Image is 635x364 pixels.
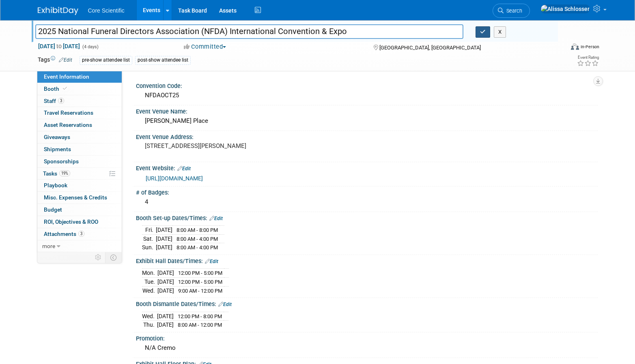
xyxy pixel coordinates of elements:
span: 8:00 AM - 4:00 PM [177,244,218,251]
td: Wed. [142,286,157,295]
a: Tasks19% [37,168,122,180]
div: Exhibit Hall Dates/Times: [136,255,598,266]
a: Edit [177,166,191,171]
td: Personalize Event Tab Strip [91,252,105,263]
i: Booth reservation complete [63,86,67,91]
span: Attachments [44,231,84,237]
a: Sponsorships [37,156,122,167]
span: (4 days) [82,44,99,49]
div: Event Format [516,42,600,54]
span: Misc. Expenses & Credits [44,194,107,201]
span: Asset Reservations [44,122,92,128]
a: Booth [37,83,122,95]
span: Travel Reservations [44,109,93,116]
span: Playbook [44,182,67,188]
div: post-show attendee list [135,56,191,64]
div: Event Website: [136,162,598,173]
td: Tags [38,56,72,65]
div: Booth Dismantle Dates/Times: [136,298,598,308]
div: Booth Set-up Dates/Times: [136,212,598,223]
td: [DATE] [157,269,174,278]
div: pre-show attendee list [80,56,132,64]
a: Staff3 [37,95,122,107]
td: Sun. [142,243,156,252]
a: Event Information [37,71,122,83]
div: 4 [142,196,592,208]
div: # of Badges: [136,186,598,197]
div: Promotion: [136,332,598,343]
span: Budget [44,206,62,213]
span: Giveaways [44,134,70,140]
td: [DATE] [156,234,172,243]
div: NFDAOCT25 [142,89,592,102]
img: Format-Inperson.png [571,43,579,50]
td: Toggle Event Tabs [105,252,122,263]
a: Giveaways [37,131,122,143]
a: Edit [59,57,72,63]
td: Sat. [142,234,156,243]
div: Event Venue Name: [136,105,598,116]
span: ROI, Objectives & ROO [44,218,98,225]
a: ROI, Objectives & ROO [37,216,122,228]
div: N/A Cremo [142,342,592,354]
div: In-Person [580,44,599,50]
a: Asset Reservations [37,119,122,131]
td: Thu. [142,321,157,329]
td: Fri. [142,226,156,235]
a: Travel Reservations [37,107,122,119]
span: Shipments [44,146,71,152]
span: Search [504,8,522,14]
a: Budget [37,204,122,216]
pre: [STREET_ADDRESS][PERSON_NAME] [145,142,319,150]
a: Edit [209,216,223,221]
div: [PERSON_NAME] Place [142,115,592,127]
span: to [55,43,63,49]
span: Event Information [44,73,89,80]
td: [DATE] [157,286,174,295]
span: [DATE] [DATE] [38,43,80,50]
button: X [494,26,506,38]
img: Alissa Schlosser [540,4,590,13]
a: Edit [205,259,218,264]
a: more [37,240,122,252]
td: [DATE] [157,278,174,287]
span: 3 [58,98,64,104]
span: Booth [44,86,69,92]
span: Staff [44,98,64,104]
a: Attachments3 [37,228,122,240]
a: Search [493,4,530,18]
td: Wed. [142,312,157,321]
div: Convention Code: [136,80,598,90]
a: Shipments [37,143,122,155]
a: [URL][DOMAIN_NAME] [146,175,203,182]
span: Sponsorships [44,158,79,165]
a: Misc. Expenses & Credits [37,192,122,203]
span: [GEOGRAPHIC_DATA], [GEOGRAPHIC_DATA] [379,45,481,51]
td: [DATE] [157,312,174,321]
span: 8:00 AM - 12:00 PM [178,322,222,328]
a: Edit [218,302,232,307]
td: Tue. [142,278,157,287]
img: ExhibitDay [38,7,78,15]
span: Tasks [43,170,70,177]
span: 8:00 AM - 4:00 PM [177,236,218,242]
td: [DATE] [156,226,172,235]
div: Event Venue Address: [136,131,598,141]
td: [DATE] [156,243,172,252]
span: Core Scientific [88,7,125,14]
span: 12:00 PM - 5:00 PM [178,279,222,285]
td: Mon. [142,269,157,278]
span: 19% [59,170,70,176]
a: Playbook [37,180,122,191]
span: 8:00 AM - 8:00 PM [177,227,218,233]
span: 9:00 AM - 12:00 PM [178,288,222,294]
button: Committed [181,43,229,51]
td: [DATE] [157,321,174,329]
span: 12:00 PM - 5:00 PM [178,270,222,276]
span: 12:00 PM - 8:00 PM [178,313,222,319]
span: more [42,243,55,249]
div: Event Rating [577,56,599,60]
span: 3 [78,231,84,237]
